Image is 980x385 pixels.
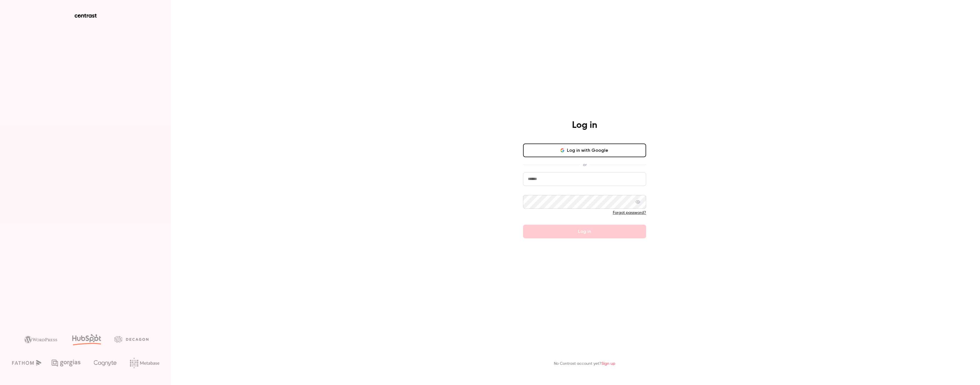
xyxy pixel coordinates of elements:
[572,120,597,131] h4: Log in
[114,336,148,342] img: decagon
[523,144,646,157] button: Log in with Google
[580,162,589,168] span: or
[554,361,615,367] p: No Contrast account yet?
[601,362,615,366] a: Sign up
[613,211,646,215] a: Forgot password?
